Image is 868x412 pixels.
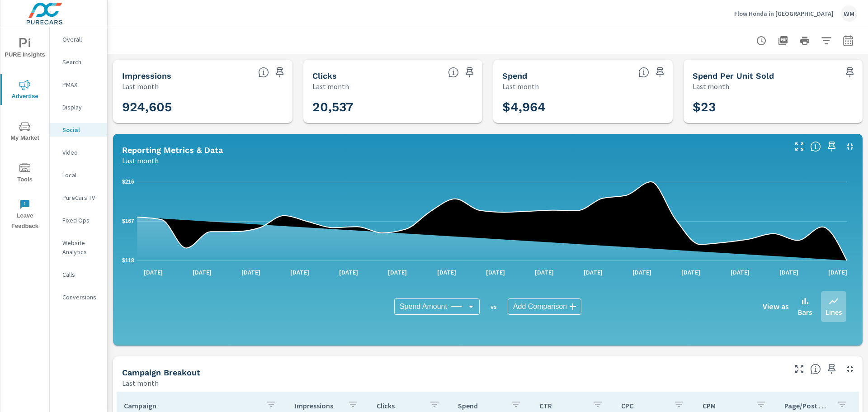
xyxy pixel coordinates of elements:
[284,268,316,277] p: [DATE]
[377,401,422,410] p: Clicks
[792,139,807,154] button: Make Fullscreen
[843,65,857,80] span: Save this to your personalized report
[462,65,477,80] span: Save this to your personalized report
[528,268,560,277] p: [DATE]
[122,81,159,92] p: Last month
[513,302,567,311] span: Add Comparison
[124,401,259,410] p: Campaign
[480,268,511,277] p: [DATE]
[62,125,100,134] p: Social
[621,401,666,410] p: CPC
[50,168,107,182] div: Local
[3,38,47,60] span: PURE Insights
[703,401,748,410] p: CPM
[312,99,474,115] h3: 20,537
[843,362,857,376] button: Minimize Widget
[333,268,364,277] p: [DATE]
[62,148,100,157] p: Video
[825,139,839,154] span: Save this to your personalized report
[62,238,100,256] p: Website Analytics
[693,99,854,115] h3: $23
[50,55,107,69] div: Search
[734,9,834,18] p: Flow Honda in [GEOGRAPHIC_DATA]
[122,368,200,377] h5: Campaign Breakout
[653,65,667,80] span: Save this to your personalized report
[773,268,805,277] p: [DATE]
[3,80,47,102] span: Advertise
[693,81,729,92] p: Last month
[122,155,159,166] p: Last month
[62,103,100,112] p: Display
[693,71,774,81] h5: Spend Per Unit Sold
[577,268,609,277] p: [DATE]
[826,307,842,317] p: Lines
[810,141,821,152] span: Understand Social data over time and see how metrics compare to each other.
[186,268,218,277] p: [DATE]
[50,146,107,159] div: Video
[50,100,107,114] div: Display
[626,268,658,277] p: [DATE]
[675,268,707,277] p: [DATE]
[62,293,100,302] p: Conversions
[235,268,267,277] p: [DATE]
[400,302,447,311] span: Spend Amount
[273,65,287,80] span: Save this to your personalized report
[3,121,47,143] span: My Market
[480,303,508,311] p: vs
[62,216,100,225] p: Fixed Ops
[62,57,100,66] p: Search
[763,302,789,311] h6: View as
[50,290,107,304] div: Conversions
[458,401,503,410] p: Spend
[539,401,585,410] p: CTR
[382,268,413,277] p: [DATE]
[50,213,107,227] div: Fixed Ops
[841,5,857,22] div: WM
[798,307,812,317] p: Bars
[122,218,134,224] text: $167
[810,364,821,374] span: This is a summary of Social performance results by campaign. Each column can be sorted.
[3,199,47,232] span: Leave Feedback
[394,298,480,315] div: Spend Amount
[825,362,839,376] span: Save this to your personalized report
[724,268,756,277] p: [DATE]
[122,99,283,115] h3: 924,605
[502,81,539,92] p: Last month
[50,33,107,46] div: Overall
[122,179,134,185] text: $216
[258,67,269,78] span: The number of times an ad was shown on your behalf.
[822,268,854,277] p: [DATE]
[312,81,349,92] p: Last month
[796,32,814,50] button: Print Report
[839,32,857,50] button: Select Date Range
[50,123,107,137] div: Social
[508,298,581,315] div: Add Comparison
[448,67,459,78] span: The number of times an ad was clicked by a consumer.
[62,170,100,180] p: Local
[62,80,100,89] p: PMAX
[122,378,159,388] p: Last month
[843,139,857,154] button: Minimize Widget
[0,27,49,235] div: nav menu
[50,268,107,281] div: Calls
[62,193,100,202] p: PureCars TV
[312,71,337,81] h5: Clicks
[122,145,223,155] h5: Reporting Metrics & Data
[3,163,47,185] span: Tools
[792,362,807,376] button: Make Fullscreen
[137,268,169,277] p: [DATE]
[784,401,830,410] p: Page/Post Action
[62,35,100,44] p: Overall
[502,99,664,115] h3: $4,964
[817,32,835,50] button: Apply Filters
[50,191,107,204] div: PureCars TV
[431,268,462,277] p: [DATE]
[122,71,171,81] h5: Impressions
[50,236,107,259] div: Website Analytics
[295,401,340,410] p: Impressions
[774,32,792,50] button: "Export Report to PDF"
[122,257,134,264] text: $118
[62,270,100,279] p: Calls
[502,71,527,81] h5: Spend
[638,67,649,78] span: The amount of money spent on advertising during the period.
